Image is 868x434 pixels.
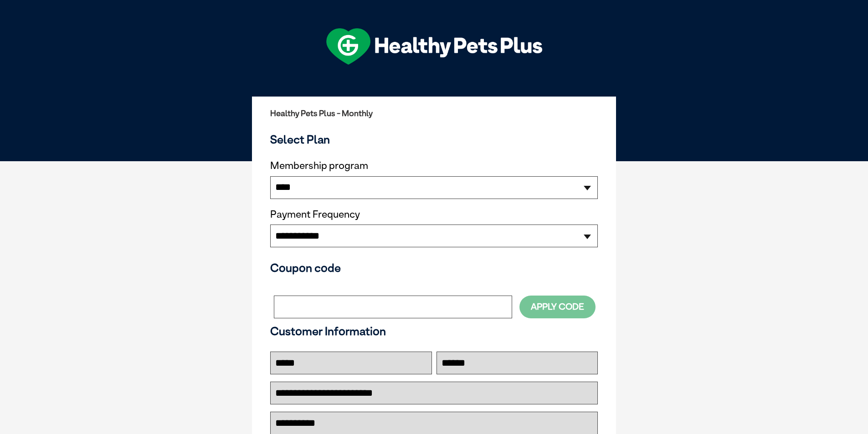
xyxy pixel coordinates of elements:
h3: Customer Information [270,324,598,338]
label: Membership program [270,160,598,172]
h2: Healthy Pets Plus - Monthly [270,109,598,118]
h3: Coupon code [270,261,598,275]
label: Payment Frequency [270,209,360,220]
img: hpp-logo-landscape-green-white.png [326,28,542,65]
button: Apply Code [519,296,596,318]
h3: Select Plan [270,133,598,146]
